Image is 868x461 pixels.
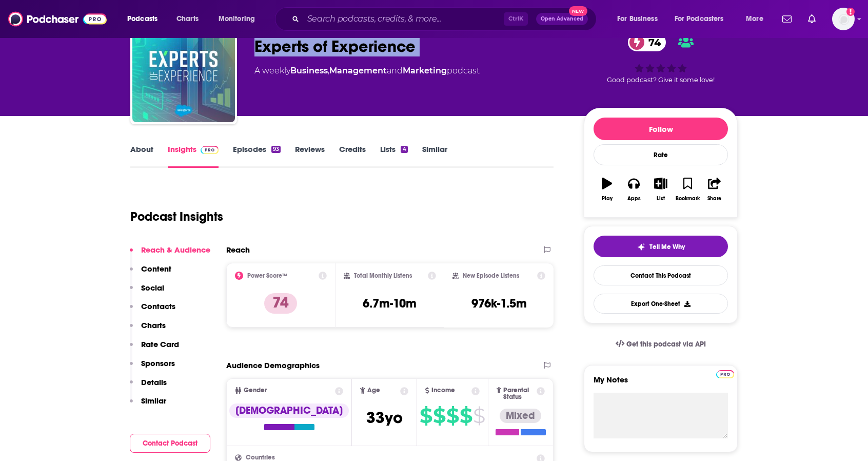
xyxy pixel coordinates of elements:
[295,144,325,168] a: Reviews
[130,339,179,358] button: Rate Card
[229,404,349,418] div: [DEMOGRAPHIC_DATA]
[832,8,855,30] img: User Profile
[422,144,447,168] a: Similar
[380,144,407,168] a: Lists4
[363,296,417,311] h3: 6.7m-10m
[201,146,219,154] img: Podchaser Pro
[339,144,366,168] a: Credits
[716,370,734,378] img: Podchaser Pro
[141,264,171,274] p: Content
[676,196,700,202] div: Bookmark
[584,27,738,90] div: 74Good podcast? Give it some love!
[246,454,275,461] span: Countries
[707,196,721,202] div: Share
[130,377,167,396] button: Details
[471,296,527,311] h3: 976k-1.5m
[141,283,164,293] p: Social
[130,301,175,320] button: Contacts
[130,283,164,302] button: Social
[607,76,715,84] span: Good podcast? Give it some love!
[141,320,166,330] p: Charts
[219,12,255,26] span: Monitoring
[804,10,820,28] a: Show notifications dropdown
[130,358,175,377] button: Sponsors
[446,408,459,424] span: $
[500,409,541,423] div: Mixed
[354,272,412,279] h2: Total Monthly Listens
[130,144,153,168] a: About
[846,8,855,16] svg: Add a profile image
[594,171,620,208] button: Play
[290,66,328,75] a: Business
[832,8,855,30] button: Show profile menu
[607,332,714,357] a: Get this podcast via API
[271,146,281,153] div: 93
[141,396,166,406] p: Similar
[649,243,685,251] span: Tell Me Why
[130,245,210,264] button: Reach & Audience
[226,245,250,255] h2: Reach
[141,245,210,255] p: Reach & Audience
[504,12,528,26] span: Ctrl K
[610,11,670,27] button: open menu
[460,408,472,424] span: $
[569,6,587,16] span: New
[141,377,167,387] p: Details
[647,171,674,208] button: List
[130,396,166,415] button: Similar
[130,434,210,453] button: Contact Podcast
[746,12,763,26] span: More
[130,320,166,339] button: Charts
[536,13,588,25] button: Open AdvancedNew
[141,358,175,368] p: Sponsors
[626,340,706,349] span: Get this podcast via API
[594,265,728,285] a: Contact This Podcast
[387,66,403,75] span: and
[264,293,297,314] p: 74
[674,171,701,208] button: Bookmark
[433,408,445,424] span: $
[329,66,387,75] a: Management
[420,408,432,424] span: $
[594,236,728,257] button: tell me why sparkleTell Me Why
[832,8,855,30] span: Logged in as BrunswickDigital
[617,12,658,26] span: For Business
[132,20,235,122] img: Experts of Experience
[541,16,583,22] span: Open Advanced
[594,375,728,393] label: My Notes
[367,387,380,394] span: Age
[120,11,171,27] button: open menu
[176,12,199,26] span: Charts
[620,171,647,208] button: Apps
[473,408,485,424] span: $
[668,11,739,27] button: open menu
[303,11,504,27] input: Search podcasts, credits, & more...
[127,12,157,26] span: Podcasts
[628,33,666,51] a: 74
[503,387,535,400] span: Parental Status
[627,196,641,202] div: Apps
[403,66,447,75] a: Marketing
[701,171,728,208] button: Share
[778,10,796,28] a: Show notifications dropdown
[141,301,175,311] p: Contacts
[637,243,645,251] img: tell me why sparkle
[657,196,665,202] div: List
[594,118,728,140] button: Follow
[130,209,223,224] h1: Podcast Insights
[168,144,219,168] a: InsightsPodchaser Pro
[594,144,728,165] div: Rate
[247,272,287,279] h2: Power Score™
[675,12,724,26] span: For Podcasters
[226,360,320,370] h2: Audience Demographics
[8,9,107,29] img: Podchaser - Follow, Share and Rate Podcasts
[739,11,776,27] button: open menu
[211,11,268,27] button: open menu
[233,144,281,168] a: Episodes93
[594,294,728,314] button: Export One-Sheet
[130,264,171,283] button: Content
[328,66,329,75] span: ,
[170,11,205,27] a: Charts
